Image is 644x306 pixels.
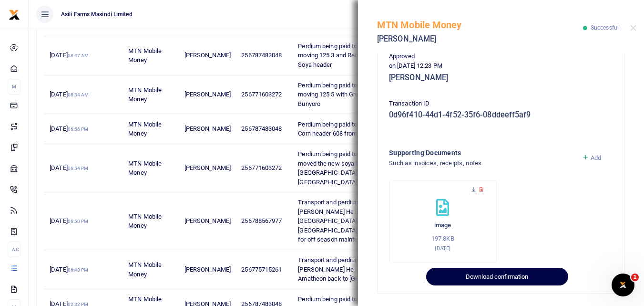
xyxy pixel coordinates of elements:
span: [PERSON_NAME] [184,52,231,59]
small: 08:47 AM [68,53,89,58]
span: Add [591,154,601,161]
a: Add [582,154,602,161]
p: Transaction ID [389,99,613,109]
span: MTN Mobile Money [128,86,162,103]
img: logo-small [9,9,20,21]
span: [DATE] [50,266,88,273]
span: [PERSON_NAME] [184,125,231,132]
h4: Such as invoices, receipts, notes [389,158,574,169]
h5: [PERSON_NAME] [377,34,583,44]
span: 256771603272 [241,164,282,171]
span: MTN Mobile Money [128,47,162,64]
small: 06:54 PM [68,166,89,171]
span: 256771603272 [241,91,282,98]
a: logo-small logo-large logo-large [9,11,20,18]
span: 256775715261 [241,266,282,273]
span: Transport and perdium being paid to [PERSON_NAME] He is moving from [GEOGRAPHIC_DATA] to [GEOGRAP... [298,199,414,243]
p: on [DATE] 12:23 PM [389,61,613,71]
iframe: Intercom live chat [612,274,634,296]
h6: image [399,222,487,229]
span: [DATE] [50,217,88,224]
span: MTN Mobile Money [128,213,162,230]
span: [DATE] [50,91,89,98]
span: MTN Mobile Money [128,261,162,278]
span: 1 [631,274,639,281]
small: 06:50 PM [68,219,89,224]
span: MTN Mobile Money [128,121,162,137]
small: 06:56 PM [68,127,89,132]
span: [PERSON_NAME] [184,164,231,171]
span: Transport and perdium being paid to [PERSON_NAME] He is moving from Amatheon back to [GEOGRAPHIC_... [298,256,408,282]
span: Perdium being paid to [PERSON_NAME] He is moving 125 5 with Green trailer from Kilak to Bunyoro [298,82,420,107]
small: 08:34 AM [68,92,89,97]
h5: 0d96f410-44d1-4f52-35f6-08ddeeff5af9 [389,110,613,120]
button: Download confirmation [426,268,568,286]
li: Ac [8,242,20,257]
li: M [8,79,20,95]
p: 197.8KB [399,234,487,244]
span: Perdium being paid to [PERSON_NAME] He is moving 125 3 and Red Trailer to Kilak to pick Soya header [298,42,420,68]
p: Approved [389,52,613,62]
span: Asili Farms Masindi Limited [57,10,136,19]
span: 256787483048 [241,52,282,59]
small: [DATE] [435,245,450,252]
span: [DATE] [50,52,89,59]
span: MTN Mobile Money [128,160,162,177]
h4: Supporting Documents [389,148,574,158]
span: Perdium being paid to Kugonza He is moving Corn header 608 from Kilak to Bunyoro [298,121,419,137]
span: Perdium being paid to [PERSON_NAME] moved the new soya header 635f from [GEOGRAPHIC_DATA] to [GEO... [298,150,405,186]
h5: [PERSON_NAME] [389,73,613,83]
h5: MTN Mobile Money [377,19,583,31]
small: 06:48 PM [68,267,89,273]
span: 256787483048 [241,125,282,132]
button: Close [630,25,636,31]
span: Successful [591,24,619,31]
span: [PERSON_NAME] [184,91,231,98]
span: [PERSON_NAME] [184,217,231,224]
span: [DATE] [50,125,88,132]
span: 256788567977 [241,217,282,224]
span: [PERSON_NAME] [184,266,231,273]
span: [DATE] [50,164,88,171]
div: image [389,180,497,263]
